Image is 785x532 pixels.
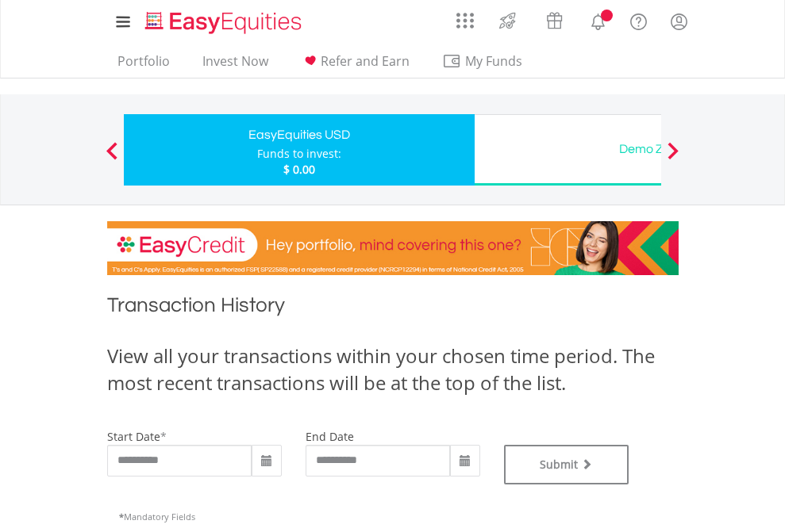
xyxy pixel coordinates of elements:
label: end date [306,429,354,444]
a: AppsGrid [446,4,484,29]
div: View all your transactions within your chosen time period. The most recent transactions will be a... [107,343,679,397]
h1: Transaction History [107,291,679,327]
a: Vouchers [531,4,578,33]
button: Previous [96,150,128,166]
a: Invest Now [196,53,275,78]
div: Funds to invest: [257,146,341,162]
span: Refer and Earn [321,52,410,70]
div: EasyEquities USD [133,124,465,146]
img: vouchers-v2.svg [541,8,568,33]
a: Refer and Earn [294,53,416,78]
button: Next [657,150,689,166]
img: thrive-v2.svg [494,8,521,33]
a: My Profile [659,4,699,39]
a: Notifications [578,4,618,36]
a: Home page [139,4,308,36]
a: FAQ's and Support [618,4,659,36]
img: grid-menu-icon.svg [456,12,474,29]
span: $ 0.00 [283,162,315,177]
label: start date [107,429,160,444]
button: Submit [504,445,629,484]
img: EasyCredit Promotion Banner [107,221,679,275]
span: My Funds [442,51,546,71]
span: Mandatory Fields [119,511,195,522]
a: Portfolio [111,53,176,78]
img: EasyEquities_Logo.png [142,10,308,36]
